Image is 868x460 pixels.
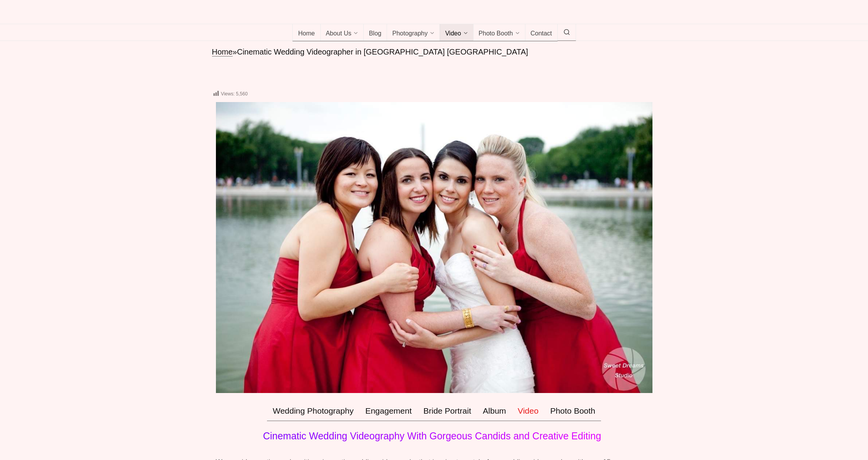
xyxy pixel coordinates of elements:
a: Video [440,24,474,41]
a: Video [512,401,544,421]
a: Photography [387,24,440,41]
a: Engagement [359,401,417,421]
span: Video [445,30,461,38]
span: Photo Booth [479,30,513,38]
a: Wedding Photography [267,401,359,421]
span: Views: [221,91,235,97]
a: Bride Portrait [417,401,477,421]
a: Contact [525,24,558,41]
a: About Us [320,24,364,41]
span: Photography [392,30,428,38]
a: Photo Booth [544,401,601,421]
span: Home [298,30,315,38]
a: Home [292,24,321,41]
nav: breadcrumbs [212,47,656,57]
span: Cinematic Wedding Videographer in [GEOGRAPHIC_DATA] [GEOGRAPHIC_DATA] [237,48,528,56]
a: Photo Booth [473,24,525,41]
span: Contact [530,30,552,38]
span: Cinematic Wedding Videography With Gorgeous Candids and Creative Editing [263,430,601,441]
a: Album [477,401,512,421]
span: About Us [326,30,352,38]
img: award winning wedding photographer videographer photography videography nj nyc bride [216,102,652,393]
a: Blog [363,24,387,41]
span: » [233,48,237,56]
span: 5,560 [236,91,247,97]
span: Blog [369,30,381,38]
a: Home [212,48,233,56]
